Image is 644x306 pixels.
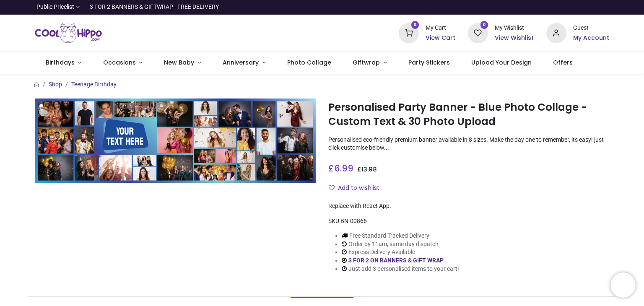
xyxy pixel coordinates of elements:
[71,81,117,88] a: Teenage Birthday
[495,24,534,32] div: My Wishlist
[164,58,194,67] span: New Baby
[340,218,367,224] span: BN-00866
[328,202,609,210] div: Replace with React App.
[361,165,377,174] span: 13.98
[426,24,455,32] div: My Cart
[46,58,75,67] span: Birthdays
[287,58,331,67] span: Photo Collage
[342,248,459,257] li: Express Delivery Available
[433,3,609,11] iframe: Customer reviews powered by Trustpilot
[342,240,459,249] li: Order by 11am, same day dispatch
[328,181,387,195] button: Add to wishlistAdd to wishlist
[342,52,397,74] a: Giftwrap
[329,185,335,191] i: Add to wishlist
[471,58,532,67] span: Upload Your Design
[553,58,573,67] span: Offers
[49,81,62,88] a: Shop
[426,34,455,42] a: View Cart
[468,29,488,36] a: 0
[35,21,102,45] img: Cool Hippo
[411,21,419,29] sup: 0
[495,34,534,42] a: View Wishlist
[103,58,136,67] span: Occasions
[35,3,80,11] a: Public Pricelist
[35,21,102,45] a: Logo of Cool Hippo
[35,52,92,74] a: Birthdays
[328,100,609,129] h1: Personalised Party Banner - Blue Photo Collage - Custom Text & 30 Photo Upload
[342,265,459,273] li: Just add 3 personalised items to your cart!
[348,257,444,264] a: 3 FOR 2 ON BANNERS & GIFT WRAP
[328,162,353,174] span: £
[399,29,419,36] a: 0
[480,21,488,29] sup: 0
[353,58,380,67] span: Giftwrap
[610,272,636,298] iframe: Brevo live chat
[36,3,74,11] span: Public Pricelist
[328,217,609,226] div: SKU:
[212,52,276,74] a: Anniversary
[342,232,459,240] li: Free Standard Tracked Delivery
[92,52,153,74] a: Occasions
[328,136,609,152] p: Personalised eco-friendly premium banner available in 8 sizes. Make the day one to remember, its ...
[334,162,353,174] span: 6.99
[573,24,609,32] div: Guest
[573,34,609,42] a: My Account
[90,3,219,11] div: 3 FOR 2 BANNERS & GIFTWRAP - FREE DELIVERY
[408,58,450,67] span: Party Stickers
[223,58,259,67] span: Anniversary
[35,99,316,183] img: Personalised Party Banner - Blue Photo Collage - Custom Text & 30 Photo Upload
[153,52,212,74] a: New Baby
[357,165,377,174] span: £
